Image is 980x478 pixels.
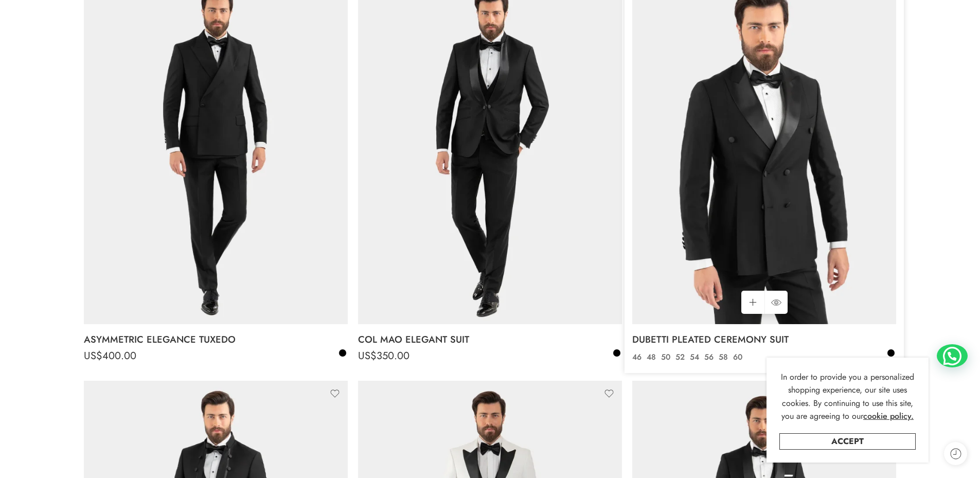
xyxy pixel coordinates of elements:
[687,351,702,363] a: 54
[716,351,730,363] a: 58
[886,348,896,358] a: Black
[741,291,764,314] a: Select options for “DUBETTI PLEATED CEREMONY SUIT”
[612,348,621,358] a: Black
[764,291,788,314] a: QUICK SHOP
[632,329,896,350] a: DUBETTI PLEATED CEREMONY SUIT
[702,351,716,363] a: 56
[730,351,745,363] a: 60
[673,351,687,363] a: 52
[338,348,347,358] a: Black
[632,348,651,363] span: US$
[630,351,644,363] a: 46
[779,433,916,450] a: Accept
[358,348,377,363] span: US$
[84,348,136,363] bdi: 400.00
[644,351,658,363] a: 48
[781,371,914,422] span: In order to provide you a personalized shopping experience, our site uses cookies. By continuing ...
[84,348,102,363] span: US$
[863,410,914,423] a: cookie policy.
[84,329,348,350] a: ASYMMETRIC ELEGANCE TUXEDO
[658,351,673,363] a: 50
[358,348,409,363] bdi: 350.00
[358,329,622,350] a: COL MAO ELEGANT SUIT
[632,348,685,363] bdi: 400.00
